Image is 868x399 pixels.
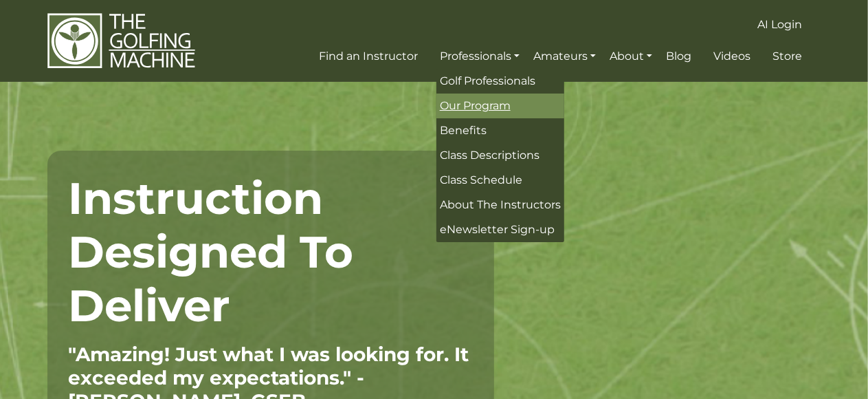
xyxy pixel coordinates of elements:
a: Professionals [436,44,523,69]
a: Golf Professionals [436,69,564,94]
span: About The Instructors [440,198,561,211]
a: Class Schedule [436,168,564,193]
a: eNewsletter Sign-up [436,217,564,242]
span: Our Program [440,99,511,112]
a: Benefits [436,118,564,143]
span: AI Login [757,18,802,31]
span: Golf Professionals [440,74,535,87]
a: Amateurs [530,44,599,69]
a: About The Instructors [436,193,564,217]
a: Videos [710,44,754,69]
a: Find an Instructor [315,44,421,69]
a: Store [769,44,805,69]
a: AI Login [754,12,805,37]
span: eNewsletter Sign-up [440,223,555,236]
h1: Instruction Designed To Deliver [68,171,474,332]
a: About [606,44,656,69]
span: Find an Instructor [319,50,418,63]
img: The Golfing Machine [47,12,195,69]
span: Blog [666,50,691,63]
span: Store [772,50,802,63]
span: Benefits [440,124,487,137]
span: Class Descriptions [440,149,539,162]
ul: Professionals [436,69,564,242]
a: Our Program [436,94,564,118]
a: Blog [663,44,695,69]
span: Class Schedule [440,173,522,186]
span: Videos [713,50,750,63]
a: Class Descriptions [436,143,564,168]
